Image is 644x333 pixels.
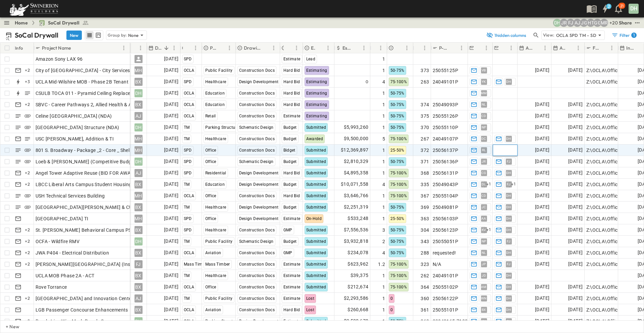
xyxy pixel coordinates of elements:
span: 75-100% [390,171,407,175]
div: BX [135,203,143,211]
div: BX [135,101,143,109]
div: Francisco J. Sanchez (frsanchez@swinerton.com) [567,19,575,27]
span: Estimate [283,114,301,118]
span: $12,369,897 [341,146,368,154]
span: Budget [283,125,297,130]
span: SPD [184,57,192,61]
div: Joshua Russell (joshua.russell@swinerton.com) [560,19,568,27]
span: NL [482,104,486,105]
button: Menu [360,44,368,52]
span: $9,500,000 [344,135,369,143]
button: kanban view [94,31,102,39]
span: Schematic Design [239,125,274,130]
nav: breadcrumbs [15,19,93,26]
span: Submitted [306,193,326,198]
p: Estimate Amount [342,45,351,51]
h6: 2 [608,4,610,9]
span: Parking Structure [205,125,239,130]
span: [DATE] [568,123,583,131]
span: [DATE] [164,203,178,211]
span: 25055126P [433,113,459,119]
div: DH [135,158,143,166]
span: Estimating [306,79,327,84]
button: Sort [184,44,192,52]
span: Education [205,102,225,107]
button: Sort [450,44,458,52]
span: $2,251,319 [344,203,369,211]
button: Sort [534,44,541,52]
span: [DATE] [568,66,583,74]
button: Sort [500,44,507,52]
p: Anticipated Start [526,45,532,51]
span: 50-75% [390,159,405,164]
span: $2,810,329 [344,158,369,165]
h6: 1 [633,33,635,38]
span: [DATE] [535,158,549,165]
button: DH [628,3,639,14]
span: 24049107P [433,135,459,142]
button: row view [86,31,94,39]
span: Hard Bid [283,79,300,84]
span: SBVC - Career Pathways 2, Allied Health & Aeronautics Bldg's [36,101,169,108]
span: Healthcare [205,79,226,84]
span: CD [481,196,486,196]
p: File Path [593,45,599,51]
span: [DATE] [535,135,549,143]
span: Awarded [306,136,323,141]
button: 2 [598,3,612,15]
span: 1 [382,204,385,211]
span: Residential [205,171,226,175]
span: 5 [382,135,385,142]
div: + 2 [23,169,32,177]
button: Sort [567,44,574,52]
div: MH [135,135,143,143]
span: Estimating [306,114,327,118]
span: [DATE] [164,146,178,154]
span: [DATE] [568,158,583,165]
button: Sort [353,44,360,52]
span: [DATE] [568,112,583,120]
button: Menu [421,44,429,52]
span: TM [184,205,190,210]
span: 25056131P [433,170,459,176]
span: Estimating [306,68,327,73]
span: [DATE] [535,123,549,131]
span: Lead [306,57,316,61]
span: $4,895,358 [344,169,369,177]
p: Estimate Status [311,45,315,51]
span: Schematic Design [239,159,274,164]
span: 25056136P [433,158,459,165]
span: 25049093P [433,101,459,108]
span: 375 [421,113,429,119]
span: DH [506,138,511,139]
span: DH [506,81,511,82]
span: [DATE] [535,169,549,177]
span: [DATE] [164,89,178,97]
span: Construction Docs [239,91,275,96]
span: [DATE] [164,158,178,165]
span: [DATE] [164,66,178,74]
button: Filter1 [609,31,639,40]
span: CSULB TOCA 011 - Pyramid Ceiling Replacement [36,90,142,97]
button: Menu [137,44,145,52]
span: $3,646,766 [344,192,369,200]
span: 25055110P [433,124,459,131]
span: Construction Docs [239,68,275,73]
button: Menu [377,44,385,52]
span: [GEOGRAPHIC_DATA][PERSON_NAME] & CUP (NDA) [36,204,150,211]
span: Education [205,182,225,187]
span: [DATE] [164,192,178,200]
div: Owner [130,43,147,53]
span: 1 [382,147,385,154]
span: TM [184,182,190,187]
div: + 2 [23,180,32,188]
button: Sort [395,44,403,52]
button: Menu [292,44,301,52]
span: 50-75% [390,114,405,118]
span: 369 [421,204,429,211]
button: Sort [637,44,644,52]
div: Anthony Jimenez (anthony.jimenez@swinerton.com) [573,19,581,27]
span: 25055104P [433,192,459,199]
span: 335 [421,181,429,188]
